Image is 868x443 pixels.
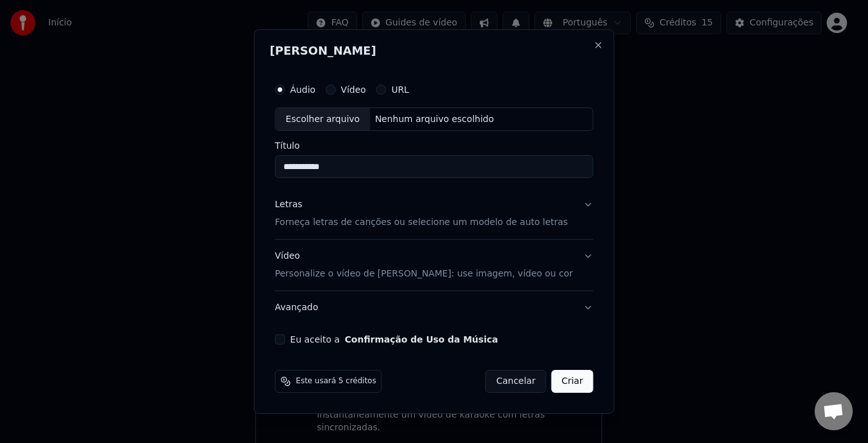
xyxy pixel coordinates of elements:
[275,142,593,151] label: Título
[275,250,573,281] div: Vídeo
[485,370,546,393] button: Cancelar
[275,291,593,324] button: Avançado
[552,370,593,393] button: Criar
[275,199,302,212] div: Letras
[275,189,593,240] button: LetrasForneça letras de canções ou selecione um modelo de auto letras
[341,85,366,94] label: Vídeo
[275,217,568,229] p: Forneça letras de canções ou selecione um modelo de auto letras
[370,113,499,126] div: Nenhum arquivo escolhido
[290,335,498,344] label: Eu aceito a
[276,108,370,131] div: Escolher arquivo
[275,240,593,291] button: VídeoPersonalize o vídeo de [PERSON_NAME]: use imagem, vídeo ou cor
[290,85,316,94] label: Áudio
[275,268,573,280] p: Personalize o vídeo de [PERSON_NAME]: use imagem, vídeo ou cor
[391,85,409,94] label: URL
[345,335,498,344] button: Eu aceito a
[296,376,376,386] span: Este usará 5 créditos
[270,45,599,57] h2: [PERSON_NAME]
